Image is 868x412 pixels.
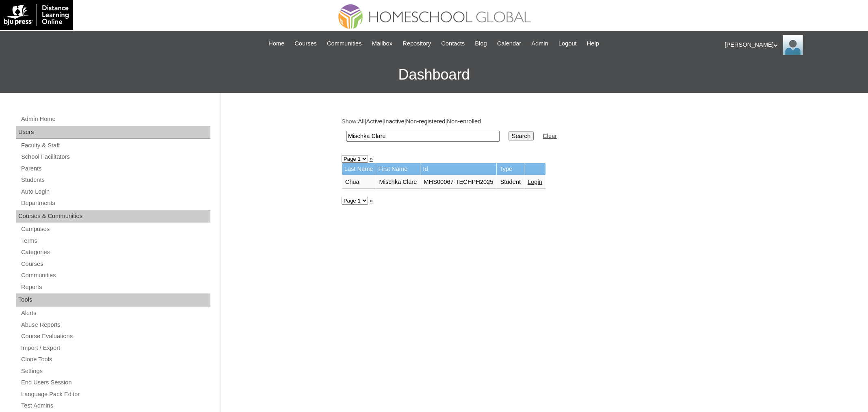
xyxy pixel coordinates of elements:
[497,175,524,189] td: Student
[543,133,557,139] a: Clear
[323,39,366,48] a: Communities
[342,117,744,146] div: Show: | | | |
[290,39,321,48] a: Courses
[264,39,288,48] a: Home
[558,39,577,48] span: Logout
[16,293,210,306] div: Tools
[527,39,552,48] a: Admin
[497,163,524,175] td: Type
[531,39,548,48] span: Admin
[471,39,491,48] a: Blog
[20,198,210,208] a: Departments
[20,259,210,269] a: Courses
[437,39,469,48] a: Contacts
[403,39,431,48] span: Repository
[294,39,317,48] span: Courses
[420,163,496,175] td: Id
[16,210,210,223] div: Courses & Communities
[583,39,603,48] a: Help
[20,270,210,280] a: Communities
[20,377,210,388] a: End Users Session
[20,164,210,174] a: Parents
[20,343,210,353] a: Import / Export
[20,140,210,151] a: Faculty & Staff
[327,39,362,48] span: Communities
[20,152,210,162] a: School Facilitators
[20,187,210,197] a: Auto Login
[493,39,525,48] a: Calendar
[358,118,364,125] a: All
[420,175,496,189] td: MHS00067-TECHPH2025
[342,163,376,175] td: Last Name
[725,35,860,55] div: [PERSON_NAME]
[20,401,210,411] a: Test Admins
[447,118,481,125] a: Non-enrolled
[441,39,465,48] span: Contacts
[376,175,420,189] td: Mischka Clare
[370,197,373,204] a: »
[268,39,284,48] span: Home
[587,39,599,48] span: Help
[20,308,210,318] a: Alerts
[398,39,435,48] a: Repository
[370,155,373,162] a: »
[16,126,210,139] div: Users
[783,35,803,55] img: Ariane Ebuen
[497,39,521,48] span: Calendar
[20,331,210,341] a: Course Evaluations
[20,236,210,246] a: Terms
[346,131,500,142] input: Search
[20,247,210,257] a: Categories
[20,114,210,124] a: Admin Home
[475,39,487,48] span: Blog
[4,56,864,93] h3: Dashboard
[20,320,210,330] a: Abuse Reports
[20,389,210,399] a: Language Pack Editor
[554,39,581,48] a: Logout
[20,224,210,234] a: Campuses
[509,132,534,140] input: Search
[20,354,210,365] a: Clone Tools
[20,175,210,185] a: Students
[20,282,210,292] a: Reports
[372,39,393,48] span: Mailbox
[368,39,397,48] a: Mailbox
[342,175,376,189] td: Chua
[528,179,542,185] a: Login
[366,118,382,125] a: Active
[376,163,420,175] td: First Name
[384,118,405,125] a: Inactive
[20,366,210,376] a: Settings
[406,118,446,125] a: Non-registered
[4,4,69,26] img: logo-white.png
